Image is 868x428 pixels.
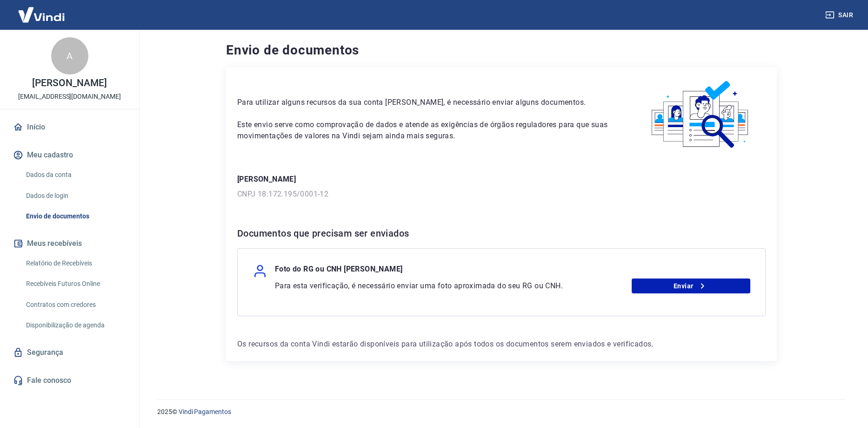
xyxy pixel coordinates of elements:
[237,119,614,142] p: Este envio serve como comprovação de dados e atende as exigências de órgãos reguladores para que ...
[51,37,88,75] div: A
[11,0,72,29] img: Vindi
[11,233,128,254] button: Meus recebíveis
[22,295,128,314] a: Contratos com credores
[11,370,128,391] a: Fale conosco
[632,279,751,293] a: Enviar
[11,342,128,363] a: Segurança
[22,165,128,184] a: Dados da conta
[22,254,128,273] a: Relatório de Recebíveis
[22,316,128,335] a: Disponibilização de agenda
[32,78,107,88] p: [PERSON_NAME]
[179,408,231,415] a: Vindi Pagamentos
[237,189,766,200] p: CNPJ 18.172.195/0001-12
[237,97,614,108] p: Para utilizar alguns recursos da sua conta [PERSON_NAME], é necessário enviar alguns documentos.
[11,145,128,165] button: Meu cadastro
[823,7,857,24] button: Sair
[237,226,766,241] h6: Documentos que precisam ser enviados
[18,92,121,102] p: [EMAIL_ADDRESS][DOMAIN_NAME]
[636,78,766,151] img: waiting_documents.41d9841a9773e5fdf392cede4d13b617.svg
[22,207,128,226] a: Envio de documentos
[22,186,128,205] a: Dados de login
[253,264,267,279] img: user.af206f65c40a7206969b71a29f56cfb7.svg
[157,407,846,417] p: 2025 ©
[22,274,128,293] a: Recebíveis Futuros Online
[275,280,584,292] p: Para esta verificação, é necessário enviar uma foto aproximada do seu RG ou CNH.
[226,41,777,60] h4: Envio de documentos
[275,264,402,279] p: Foto do RG ou CNH [PERSON_NAME]
[11,117,128,137] a: Início
[237,174,766,185] p: [PERSON_NAME]
[237,339,766,350] p: Os recursos da conta Vindi estarão disponíveis para utilização após todos os documentos serem env...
